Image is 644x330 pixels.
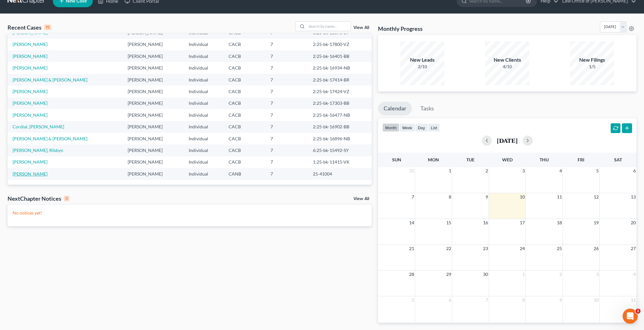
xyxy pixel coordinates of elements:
span: Sat [614,157,622,162]
td: [PERSON_NAME] [123,144,184,156]
a: Cordial, [PERSON_NAME] [13,124,64,129]
a: [PERSON_NAME] [13,159,47,165]
p: No notices yet! [13,210,367,216]
td: 6:25-bk-15492-SY [308,144,372,156]
div: New Filings [570,56,614,64]
td: Individual [184,39,224,50]
td: [PERSON_NAME] [123,168,184,180]
td: [PERSON_NAME] [123,86,184,97]
a: Calendar [378,102,412,115]
td: 2:25-bk-16896-NB [308,133,372,144]
td: CACB [224,121,265,133]
span: 10 [519,193,525,201]
a: Tasks [415,102,440,115]
input: Search by name... [307,22,351,31]
span: 6 [448,296,452,304]
td: 7 [265,39,308,50]
span: 4 [559,167,563,175]
h2: [DATE] [497,137,518,144]
span: 27 [630,245,636,252]
td: [PERSON_NAME] [123,39,184,50]
span: 31 [408,167,415,175]
span: 10 [593,296,599,304]
button: day [415,123,428,132]
span: 4 [633,271,636,278]
div: NextChapter Notices [8,195,69,202]
span: 5 [411,296,415,304]
td: 7 [265,121,308,133]
span: Thu [540,157,549,162]
td: CACB [224,98,265,109]
div: New Leads [400,56,444,64]
span: 5 [596,167,599,175]
td: 2:25-bk-16902-BB [308,121,372,133]
td: 25-41004 [308,168,372,180]
td: [PERSON_NAME] [123,98,184,109]
td: 7 [265,86,308,97]
span: 12 [593,193,599,201]
span: 30 [482,271,489,278]
div: 1/5 [570,64,614,70]
span: 18 [556,219,563,227]
td: [PERSON_NAME] [123,109,184,121]
span: 3 [596,271,599,278]
span: 16 [482,219,489,227]
td: 2:25-bk-17424-VZ [308,86,372,97]
td: Individual [184,121,224,133]
td: [PERSON_NAME] [123,74,184,86]
td: 7 [265,133,308,144]
td: CACB [224,86,265,97]
td: [PERSON_NAME] [123,121,184,133]
span: 8 [522,296,525,304]
a: [PERSON_NAME], Ribbyn [13,148,63,153]
td: CACB [224,74,265,86]
button: month [382,123,399,132]
td: CACB [224,156,265,168]
td: [PERSON_NAME] [123,156,184,168]
td: Individual [184,74,224,86]
span: 3 [522,167,525,175]
td: CACB [224,133,265,144]
td: Individual [184,109,224,121]
td: 2:25-bk-16934-NB [308,62,372,74]
span: Wed [502,157,513,162]
span: 8 [448,193,452,201]
div: 4/10 [485,64,529,70]
td: 7 [265,109,308,121]
span: 21 [408,245,415,252]
div: Recent Cases [8,24,51,31]
span: Sun [392,157,401,162]
td: 7 [265,168,308,180]
div: 15 [44,25,51,30]
span: 20 [630,219,636,227]
a: [PERSON_NAME] & [PERSON_NAME] [13,77,87,82]
a: [PERSON_NAME] [13,100,47,106]
td: 7 [265,156,308,168]
td: 2:25-bk-17800-VZ [308,39,372,50]
span: 1 [448,167,452,175]
span: 11 [556,193,563,201]
td: CACB [224,144,265,156]
td: Individual [184,86,224,97]
span: 13 [630,193,636,201]
td: 7 [265,74,308,86]
span: Mon [428,157,439,162]
td: [PERSON_NAME] [123,50,184,62]
span: 14 [408,219,415,227]
span: 6 [633,167,636,175]
button: week [399,123,415,132]
a: [PERSON_NAME] [13,65,47,70]
a: View All [353,25,369,30]
td: 7 [265,98,308,109]
td: 2:25-bk-17414-BR [308,74,372,86]
td: CACB [224,62,265,74]
button: list [428,123,440,132]
a: [PERSON_NAME] [13,30,47,35]
td: [PERSON_NAME] [123,133,184,144]
td: 1:25-bk-11415-VK [308,156,372,168]
iframe: Intercom live chat [623,309,638,324]
td: Individual [184,50,224,62]
a: [PERSON_NAME] [13,42,47,47]
div: 0 [64,196,69,201]
td: Individual [184,133,224,144]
